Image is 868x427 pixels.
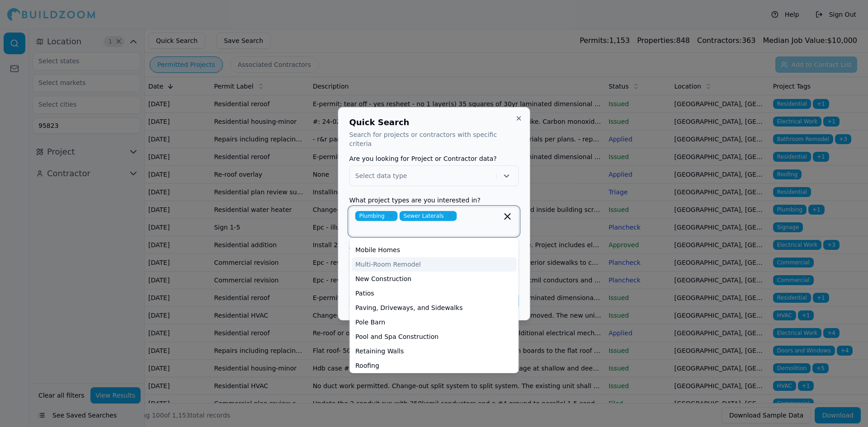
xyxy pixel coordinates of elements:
[349,197,519,203] label: What project types are you interested in?
[349,155,519,162] label: Are you looking for Project or Contractor data?
[352,257,517,272] div: Multi-Room Remodel
[352,300,517,315] div: Paving, Driveways, and Sidewalks
[349,238,519,373] div: Suggestions
[352,344,517,358] div: Retaining Walls
[349,118,519,127] h2: Quick Search
[352,243,517,257] div: Mobile Homes
[352,315,517,329] div: Pole Barn
[352,272,517,286] div: New Construction
[352,329,517,344] div: Pool and Spa Construction
[352,358,517,373] div: Roofing
[355,211,398,221] span: Plumbing
[349,130,519,148] p: Search for projects or contractors with specific criteria
[400,211,457,221] span: Sewer Laterals
[352,286,517,300] div: Patios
